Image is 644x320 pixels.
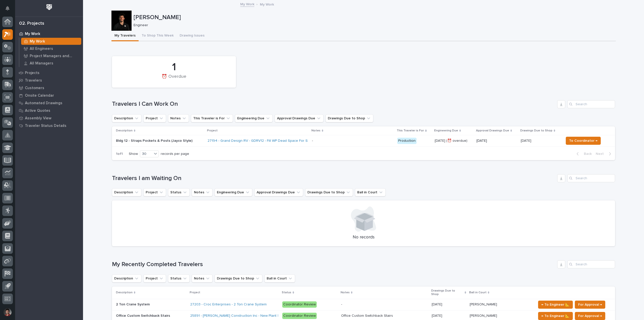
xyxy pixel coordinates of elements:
span: Next [596,152,607,156]
button: Notes [192,274,213,282]
a: 27194 - Grand Design RV - GDRV12 - Fill WP Dead Space For Short Units [208,139,323,143]
a: 27203 - Croc Enterprises - 2 Ton Crane System [190,302,267,307]
p: Description [116,128,133,133]
button: Drawings Due to Shop [215,274,262,282]
p: All Managers [30,61,53,66]
a: Project Managers and Engineers [19,52,83,59]
p: Onsite Calendar [25,93,54,98]
p: records per page [161,152,189,156]
div: ⏰ Overdue [120,74,227,85]
div: 02. Projects [19,21,44,26]
button: Status [168,274,190,282]
img: Workspace Logo [45,3,54,12]
button: Drawings Due to Shop [305,188,353,196]
p: [DATE] [432,301,443,307]
a: My Work [240,1,254,7]
div: 1 [120,61,227,74]
button: To Shop This Week [139,31,177,41]
p: Projects [25,71,39,75]
button: This Traveler is For [191,114,233,122]
a: Onsite Calendar [15,92,83,99]
p: Travelers [25,78,42,83]
p: 2 Ton Crane System [116,301,151,307]
div: Production [397,138,417,144]
p: Traveler Status Details [25,124,66,128]
div: - [312,139,313,143]
h1: My Recently Completed Travelers [112,261,555,268]
p: Notes [341,290,350,295]
p: [DATE] [432,313,443,318]
button: Notes [192,188,213,196]
p: No records [118,235,609,240]
h1: Travelers I am Waiting On [112,175,555,182]
button: Description [112,188,141,196]
a: Travelers [15,77,83,84]
p: My Work [25,32,40,36]
button: Drawing Issues [177,31,208,41]
p: Status [282,290,291,295]
button: Project [143,188,166,196]
p: My Work [260,1,274,7]
a: Projects [15,69,83,77]
p: [DATE] [521,138,532,143]
a: Active Quotes [15,107,83,114]
div: Office Custom Switchback Stairs [341,314,393,318]
button: ← To Engineer 📐 [538,301,573,309]
button: Engineering Due [215,188,252,196]
button: My Travelers [111,31,139,41]
button: Description [112,114,141,122]
p: Drawings Due to Shop [520,128,552,133]
div: 30 [140,151,152,157]
p: Engineer [134,23,612,27]
input: Search [567,100,615,108]
button: For Approval → [575,301,605,309]
p: [PERSON_NAME] [470,301,498,307]
div: - [341,302,342,307]
h1: Travelers I Can Work On [112,100,555,108]
span: To Coordinator → [569,138,597,144]
p: [DATE] [476,139,517,143]
tr: Bldg 12 - Straps Pockets & Posts (Jayco Style)27194 - Grand Design RV - GDRV12 - Fill WP Dead Spa... [112,135,615,147]
p: My Work [30,39,45,44]
tr: 2 Ton Crane System2 Ton Crane System 27203 - Croc Enterprises - 2 Ton Crane System Coordinator Re... [112,299,615,310]
a: Customers [15,84,83,92]
button: Back [573,152,594,156]
a: All Engineers [19,45,83,52]
button: To Coordinator → [566,137,601,145]
input: Search [567,260,615,268]
div: Coordinator Review [282,301,317,308]
button: Approval Drawings Due [275,114,324,122]
span: For Approval → [578,313,602,319]
p: Office Custom Switchback Stairs [116,313,171,318]
button: Engineering Due [235,114,273,122]
p: All Engineers [30,47,53,51]
p: Project Managers and Engineers [30,54,79,58]
p: Project [190,290,200,295]
a: My Work [15,30,83,38]
button: Drawings Due to Shop [326,114,373,122]
button: users-avatar [2,307,13,317]
button: ← To Engineer 📐 [538,312,573,320]
p: 1 of 1 [112,148,127,160]
p: Drawings Due to Shop [431,288,463,297]
p: Show [129,152,138,156]
button: Ball in Court [264,274,295,282]
span: ← To Engineer 📐 [541,313,570,319]
span: Back [581,152,592,156]
button: Description [112,274,141,282]
p: Customers [25,86,44,90]
p: Approval Drawings Due [476,128,509,133]
p: Active Quotes [25,109,50,113]
button: Notifications [2,3,13,14]
button: For Approval → [575,312,605,320]
p: Ball in Court [469,290,487,295]
p: This Traveler is For [397,128,424,133]
p: [PERSON_NAME] [134,14,614,21]
p: Bldg 12 - Straps Pockets & Posts (Jayco Style) [116,139,204,143]
a: Automated Drawings [15,99,83,107]
p: Notes [311,128,320,133]
p: [PERSON_NAME] [470,313,498,318]
p: Description [116,290,133,295]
